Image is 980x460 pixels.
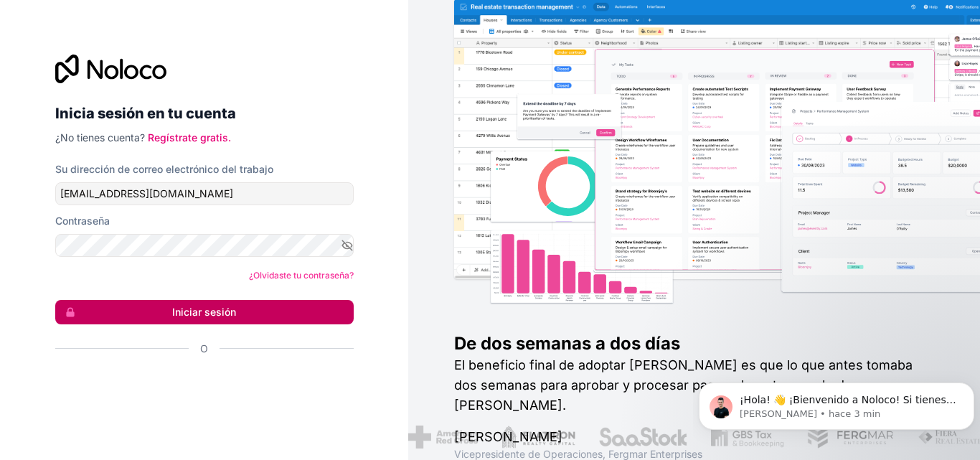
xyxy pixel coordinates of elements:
[693,352,980,453] iframe: Mensaje de notificaciones del intercomunicador
[454,448,603,460] font: Vicepresidente de Operaciones
[608,448,702,460] font: Fergmar Enterprises
[405,426,474,449] img: /activos/cruz-roja-americana-BAupjrZR.png
[200,342,208,355] font: O
[55,234,354,257] input: Contraseña
[172,306,236,318] font: Iniciar sesión
[249,270,354,281] a: ¿Olvidaste tu contraseña?
[148,131,231,144] a: Regístrate gratis.
[454,333,680,354] font: De dos semanas a dos días
[603,448,606,460] font: ,
[55,163,273,175] font: Su dirección de correo electrónico del trabajo
[55,105,236,122] font: Inicia sesión en tu cuenta
[454,429,562,444] font: [PERSON_NAME]
[55,215,110,227] font: Contraseña
[55,182,354,205] input: Dirección de correo electrónico
[454,357,913,413] font: El beneficio final de adoptar [PERSON_NAME] es que lo que antes tomaba dos semanas para aprobar y...
[55,300,354,324] button: Iniciar sesión
[48,372,349,403] iframe: Botón de Acceder con Google
[55,131,145,144] font: ¿No tienes cuenta?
